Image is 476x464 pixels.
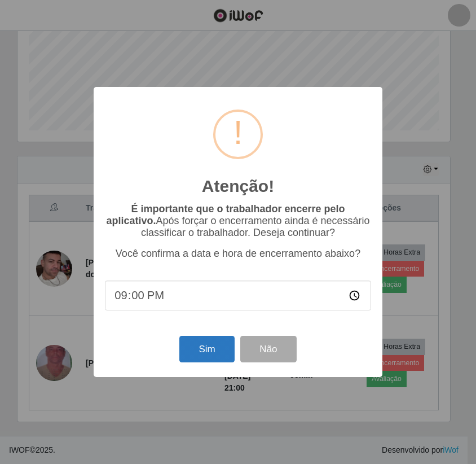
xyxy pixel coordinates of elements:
b: É importante que o trabalhador encerre pelo aplicativo. [106,203,345,226]
p: Você confirma a data e hora de encerramento abaixo? [105,248,371,260]
button: Não [240,336,296,362]
p: Após forçar o encerramento ainda é necessário classificar o trabalhador. Deseja continuar? [105,203,371,239]
button: Sim [179,336,234,362]
h2: Atenção! [202,176,274,196]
